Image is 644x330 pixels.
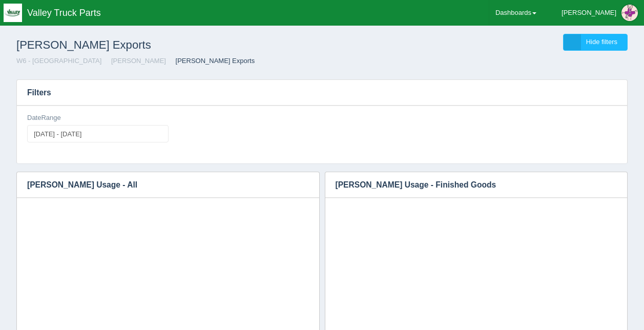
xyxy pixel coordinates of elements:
span: Valley Truck Parts [27,8,101,18]
label: DateRange [27,113,61,123]
span: Hide filters [586,38,617,46]
div: [PERSON_NAME] [562,3,616,23]
h3: Filters [17,80,627,106]
a: W6 - [GEOGRAPHIC_DATA] [16,57,101,65]
li: [PERSON_NAME] Exports [168,56,255,66]
h1: [PERSON_NAME] Exports [16,34,322,56]
img: Profile Picture [621,5,638,21]
h3: [PERSON_NAME] Usage - All [17,172,304,198]
a: [PERSON_NAME] [111,57,166,65]
img: q1blfpkbivjhsugxdrfq.png [4,4,22,22]
h3: [PERSON_NAME] Usage - Finished Goods [325,172,612,198]
a: Hide filters [563,34,628,51]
